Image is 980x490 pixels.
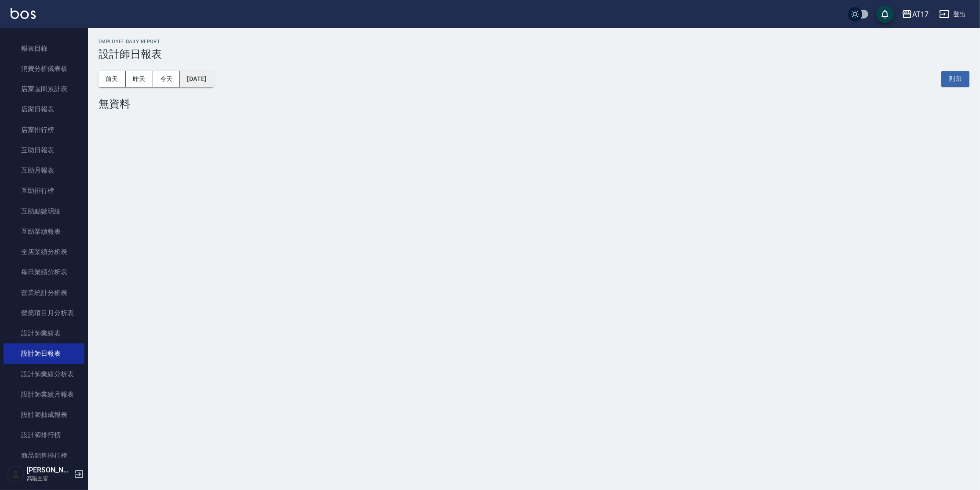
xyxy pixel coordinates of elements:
a: 消費分析儀表板 [4,59,84,79]
h2: Employee Daily Report [99,39,969,44]
h3: 設計師日報表 [99,48,969,60]
a: 店家區間累計表 [4,79,84,99]
h5: [PERSON_NAME] [27,466,72,475]
img: Person [7,465,25,483]
a: 設計師業績月報表 [4,384,84,405]
button: 昨天 [126,71,153,87]
a: 報表目錄 [4,38,84,59]
a: 設計師排行榜 [4,425,84,445]
a: 互助業績報表 [4,221,84,242]
p: 高階主管 [27,475,72,483]
a: 每日業績分析表 [4,262,84,282]
a: 設計師日報表 [4,343,84,364]
button: [DATE] [180,71,213,87]
button: 今天 [153,71,180,87]
button: save [876,5,894,23]
a: 設計師業績表 [4,323,84,343]
a: 互助排行榜 [4,181,84,201]
a: 店家日報表 [4,99,84,119]
div: AT17 [912,9,929,20]
button: 前天 [99,71,126,87]
a: 營業項目月分析表 [4,303,84,323]
a: 營業統計分析表 [4,283,84,303]
button: 列印 [941,71,969,87]
a: 全店業績分析表 [4,242,84,262]
button: 登出 [936,6,969,22]
img: Logo [11,8,36,19]
a: 設計師抽成報表 [4,405,84,425]
button: AT17 [898,5,932,23]
a: 商品銷售排行榜 [4,446,84,466]
a: 店家排行榜 [4,120,84,140]
a: 設計師業績分析表 [4,364,84,384]
div: 無資料 [99,98,969,110]
a: 互助月報表 [4,160,84,181]
a: 互助點數明細 [4,201,84,221]
a: 互助日報表 [4,140,84,160]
